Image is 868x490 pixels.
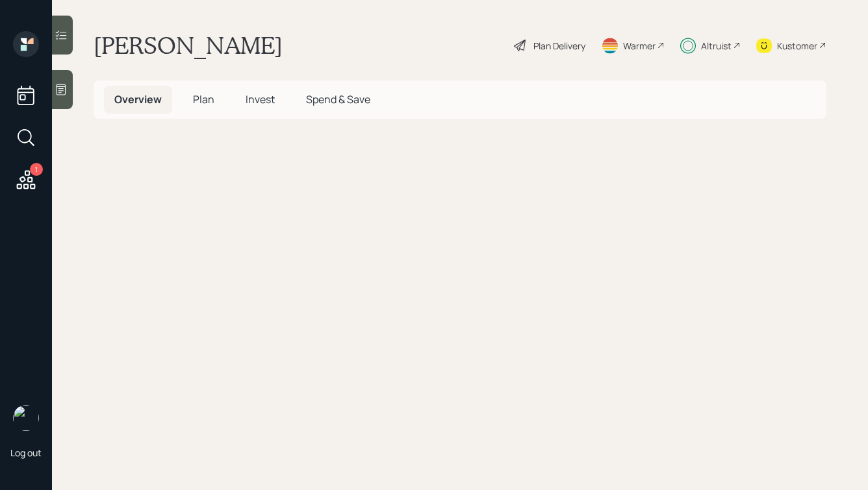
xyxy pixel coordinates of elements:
[10,447,42,459] div: Log out
[777,39,817,53] div: Kustomer
[94,31,283,60] h1: [PERSON_NAME]
[114,92,162,106] span: Overview
[13,405,39,431] img: hunter_neumayer.jpg
[30,163,43,176] div: 1
[623,39,656,53] div: Warmer
[701,39,732,53] div: Altruist
[306,92,370,106] span: Spend & Save
[193,92,214,106] span: Plan
[246,92,275,106] span: Invest
[533,39,585,53] div: Plan Delivery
